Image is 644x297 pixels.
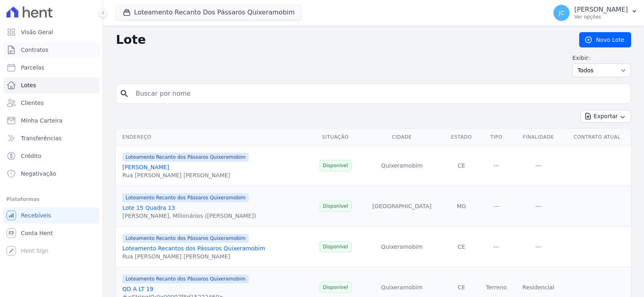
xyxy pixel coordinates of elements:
[320,160,351,171] span: Disponível
[116,129,311,145] th: Endereço
[21,81,36,89] span: Lotes
[122,274,249,283] span: Loteamento Recanto dos Pássaros Quixeramobim
[122,171,249,179] div: Rua [PERSON_NAME] [PERSON_NAME]
[3,166,99,182] a: Negativação
[479,129,514,145] th: Tipo
[122,252,265,260] div: Rua [PERSON_NAME] [PERSON_NAME]
[360,227,444,267] td: Quixeramobim
[122,286,153,292] a: QD A LT 19
[360,186,444,227] td: [GEOGRAPHIC_DATA]
[563,129,631,145] th: Contrato Atual
[3,148,99,164] a: Crédito
[122,193,249,202] span: Loteamento Recanto dos Pássaros Quixeramobim
[3,207,99,223] a: Recebíveis
[320,201,351,212] span: Disponível
[122,153,249,162] span: Loteamento Recanto dos Pássaros Quixeramobim
[559,10,564,16] span: JC
[479,227,514,267] td: ---
[3,225,99,241] a: Conta Hent
[116,5,301,20] button: Loteamento Recanto Dos Pássaros Quixeramobim
[21,46,48,54] span: Contratos
[574,14,628,20] p: Ver opções
[572,54,631,62] label: Exibir:
[479,145,514,186] td: ---
[122,205,175,211] a: Lote 15 Quadra 13
[514,145,563,186] td: ---
[574,6,628,14] p: [PERSON_NAME]
[547,2,644,24] button: JC [PERSON_NAME] Ver opções
[3,42,99,58] a: Contratos
[21,63,44,72] span: Parcelas
[311,129,360,145] th: Situação
[320,282,351,293] span: Disponível
[360,129,444,145] th: Cidade
[122,212,256,220] div: [PERSON_NAME], Milionários ([PERSON_NAME])
[360,145,444,186] td: Quixeramobim
[3,113,99,129] a: Minha Carteira
[3,95,99,111] a: Clientes
[514,129,563,145] th: Finalidade
[320,241,351,252] span: Disponível
[444,227,479,267] td: CE
[3,77,99,93] a: Lotes
[21,117,62,125] span: Minha Carteira
[131,86,627,102] input: Buscar por nome
[3,130,99,146] a: Transferências
[6,195,96,204] div: Plataformas
[122,245,265,252] a: Loteamento Recantos dos Pássaros Quixeramobim
[444,145,479,186] td: CE
[116,33,566,47] h2: Lote
[479,186,514,227] td: ---
[514,227,563,267] td: ---
[122,234,249,243] span: Loteamento Recanto dos Pássaros Quixeramobim
[21,211,51,219] span: Recebíveis
[3,59,99,76] a: Parcelas
[21,134,62,142] span: Transferências
[21,28,53,36] span: Visão Geral
[21,170,56,178] span: Negativação
[444,186,479,227] td: MG
[21,152,41,160] span: Crédito
[579,32,631,47] a: Novo Lote
[21,99,43,107] span: Clientes
[514,186,563,227] td: ---
[3,24,99,40] a: Visão Geral
[21,229,53,237] span: Conta Hent
[122,164,169,170] a: [PERSON_NAME]
[444,129,479,145] th: Estado
[120,89,129,98] i: search
[580,110,631,123] button: Exportar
